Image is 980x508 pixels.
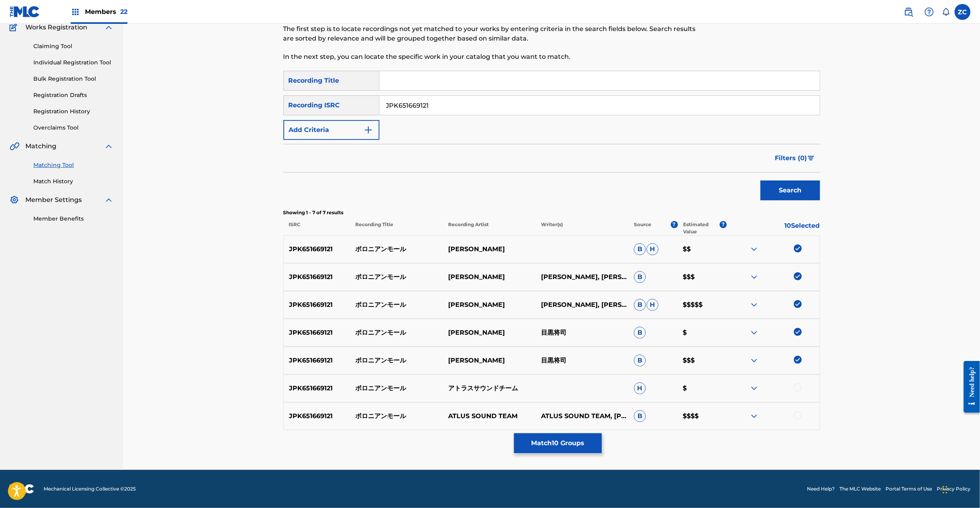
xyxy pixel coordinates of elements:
[634,355,646,366] span: B
[33,42,114,50] a: Claiming Tool
[33,107,114,116] a: Registration History
[921,4,937,20] div: Help
[647,243,658,255] span: H
[634,327,646,339] span: B
[775,153,807,163] span: Filters ( 0 )
[749,411,759,421] img: expand
[350,328,443,337] p: ポロニアンモール
[284,300,350,310] p: JPK651669121
[104,142,114,151] img: expand
[678,384,727,393] p: $
[634,271,646,283] span: B
[283,71,820,204] form: Search Form
[443,244,536,254] p: [PERSON_NAME]
[749,244,759,254] img: expand
[794,300,802,308] img: deselect
[283,120,379,140] button: Add Criteria
[33,91,114,99] a: Registration Drafts
[678,411,727,421] p: $$$$
[808,156,814,161] img: filter
[33,177,114,186] a: Match History
[794,244,802,252] img: deselect
[536,411,629,421] p: ATLUS SOUND TEAM, [PERSON_NAME], [PERSON_NAME]
[683,221,720,235] p: Estimated Value
[443,272,536,282] p: [PERSON_NAME]
[807,485,835,492] a: Need Help?
[536,272,629,282] p: [PERSON_NAME], [PERSON_NAME]
[443,300,536,310] p: [PERSON_NAME]
[350,244,443,254] p: ポロニアンモール
[85,7,127,16] span: Members
[671,221,678,228] span: ?
[886,485,932,492] a: Portal Terms of Use
[284,328,350,337] p: JPK651669121
[749,356,759,365] img: expand
[727,221,820,235] p: 10 Selected
[749,328,759,337] img: expand
[284,244,350,254] p: JPK651669121
[283,221,350,235] p: ISRC
[350,356,443,365] p: ポロニアンモール
[647,299,658,311] span: H
[678,244,727,254] p: $$
[10,23,20,32] img: Works Registration
[25,142,56,151] span: Matching
[958,355,980,419] iframe: Resource Center
[104,23,114,32] img: expand
[634,243,646,255] span: B
[33,75,114,83] a: Bulk Registration Tool
[942,8,950,16] div: Notifications
[443,384,536,393] p: アトラスサウンドチーム
[924,7,934,17] img: help
[120,8,127,16] span: 22
[901,4,916,20] a: Public Search
[940,470,980,508] iframe: Chat Widget
[749,272,759,282] img: expand
[10,6,40,17] img: MLC Logo
[443,356,536,365] p: [PERSON_NAME]
[794,328,802,336] img: deselect
[443,328,536,337] p: [PERSON_NAME]
[44,485,136,492] span: Mechanical Licensing Collective © 2025
[943,478,947,502] div: Drag
[904,7,913,17] img: search
[634,221,651,235] p: Source
[955,4,970,20] div: User Menu
[25,195,82,205] span: Member Settings
[283,24,697,43] p: The first step is to locate recordings not yet matched to your works by entering criteria in the ...
[284,356,350,365] p: JPK651669121
[25,23,87,32] span: Works Registration
[283,209,820,216] p: Showing 1 - 7 of 7 results
[536,356,629,365] p: 目黒将司
[514,433,602,453] button: Match10 Groups
[33,215,114,223] a: Member Benefits
[283,52,697,62] p: In the next step, you can locate the specific work in your catalog that you want to match.
[678,300,727,310] p: $$$$$
[350,272,443,282] p: ポロニアンモール
[104,195,114,205] img: expand
[749,384,759,393] img: expand
[678,328,727,337] p: $
[678,356,727,365] p: $$$
[443,221,536,235] p: Recording Artist
[536,300,629,310] p: [PERSON_NAME], [PERSON_NAME]
[678,272,727,282] p: $$$
[443,411,536,421] p: ATLUS SOUND TEAM
[937,485,970,492] a: Privacy Policy
[33,124,114,132] a: Overclaims Tool
[536,221,629,235] p: Writer(s)
[71,7,80,17] img: Top Rightsholders
[284,384,350,393] p: JPK651669121
[350,300,443,310] p: ポロニアンモール
[794,272,802,280] img: deselect
[364,125,373,135] img: 9d2ae6d4665cec9f34b9.svg
[839,485,881,492] a: The MLC Website
[634,410,646,422] span: B
[350,221,443,235] p: Recording Title
[284,411,350,421] p: JPK651669121
[536,328,629,337] p: 目黒将司
[634,299,646,311] span: B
